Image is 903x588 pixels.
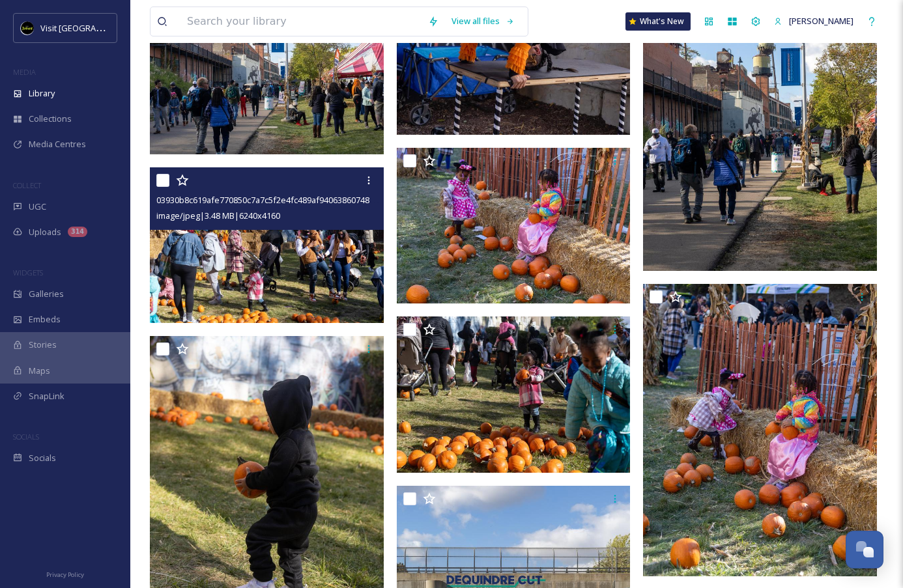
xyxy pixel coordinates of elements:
span: Galleries [29,288,64,300]
div: 314 [68,227,87,237]
a: Privacy Policy [46,566,84,581]
a: [PERSON_NAME] [767,8,860,34]
span: Embeds [29,313,61,326]
img: 3cd98a89f2551a123434d01a41347e15bd40e102db4c2417041ceede9c788601.jpg [643,284,877,576]
span: WIDGETS [13,268,43,277]
img: VISIT%20DETROIT%20LOGO%20-%20BLACK%20BACKGROUND.png [21,21,34,35]
span: Privacy Policy [46,570,84,579]
span: MEDIA [13,67,36,77]
span: Socials [29,452,56,464]
img: c99f3a0cf85a3d0016d460bccfadabc27cee76e69b441db150b2d414887d6e9a.jpg [397,148,631,304]
img: 03930b8c619afe770850c7a7c5f2e4fc489af94063860748e782f151fc77d8da.jpg [150,167,384,324]
span: Maps [29,365,50,377]
span: Uploads [29,226,61,238]
span: Library [29,87,55,100]
span: SOCIALS [13,432,39,441]
input: Search your library [180,7,422,36]
a: View all files [445,8,521,34]
span: Visit [GEOGRAPHIC_DATA] [40,21,141,34]
a: What's New [625,12,691,31]
span: COLLECT [13,180,41,190]
button: Open Chat [846,531,883,568]
span: Media Centres [29,138,86,150]
span: Collections [29,113,72,125]
span: UGC [29,201,46,213]
span: 03930b8c619afe770850c7a7c5f2e4fc489af94063860748e782f151fc77d8da.jpg [156,193,455,206]
img: 509208da229f27e3527128f9ce11d26ad6b1a5e5f687600ffc8a780a51d9bb5e.jpg [397,316,631,473]
span: SnapLink [29,390,64,402]
span: Stories [29,339,57,351]
span: image/jpeg | 3.48 MB | 6240 x 4160 [156,210,280,221]
span: [PERSON_NAME] [789,15,853,27]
